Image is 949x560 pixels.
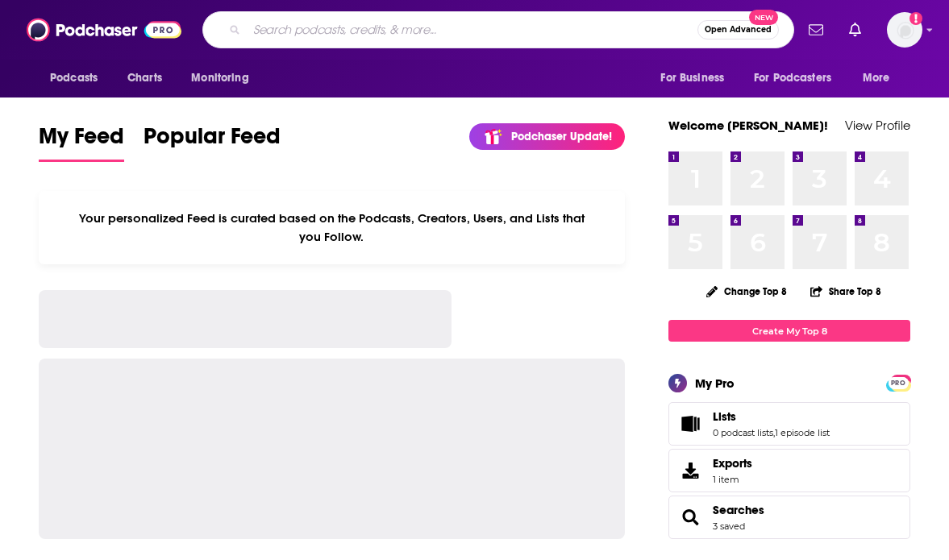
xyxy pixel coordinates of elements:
span: Exports [674,459,706,482]
a: Lists [713,409,830,424]
a: View Profile [845,118,910,133]
button: open menu [649,63,744,93]
button: Show profile menu [887,12,922,48]
button: open menu [39,63,119,93]
button: open menu [743,63,855,93]
span: My Feed [39,122,124,160]
button: open menu [180,63,269,93]
p: Podchaser Update! [511,130,612,143]
span: , [773,427,775,438]
img: Podchaser - Follow, Share and Rate Podcasts [27,15,181,45]
span: PRO [889,377,908,389]
span: Open Advanced [705,26,772,34]
div: Your personalized Feed is curated based on the Podcasts, Creators, Users, and Lists that you Follow. [39,191,625,264]
span: Charts [127,67,162,89]
span: Logged in as Ashley_Beenen [887,12,922,48]
a: Charts [117,63,172,93]
a: Show notifications dropdown [802,16,830,44]
span: Popular Feed [144,122,281,160]
span: For Business [660,67,724,89]
a: Create My Top 8 [668,320,910,342]
button: Open AdvancedNew [697,20,779,39]
a: Exports [668,449,910,492]
svg: Add a profile image [909,12,922,25]
span: 1 item [713,474,752,485]
a: 0 podcast lists [713,427,773,438]
span: Searches [668,496,910,539]
button: Change Top 8 [697,281,797,301]
span: More [863,67,890,89]
span: Podcasts [50,67,98,89]
img: User Profile [887,12,922,48]
a: Searches [713,503,764,517]
a: Show notifications dropdown [843,16,868,44]
span: Lists [713,409,736,424]
input: Search podcasts, credits, & more... [247,17,697,43]
button: open menu [851,63,910,93]
span: Exports [713,456,752,471]
div: My Pro [695,375,735,391]
a: Lists [674,413,706,435]
div: Search podcasts, credits, & more... [202,11,794,48]
button: Share Top 8 [810,276,882,307]
a: PRO [889,376,908,388]
span: New [749,10,778,25]
a: 3 saved [713,521,745,532]
a: Searches [674,506,706,529]
span: Lists [668,402,910,446]
span: For Podcasters [754,67,831,89]
a: My Feed [39,122,124,162]
a: 1 episode list [775,427,830,438]
a: Welcome [PERSON_NAME]! [668,118,828,133]
a: Popular Feed [144,122,281,162]
span: Monitoring [191,67,248,89]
